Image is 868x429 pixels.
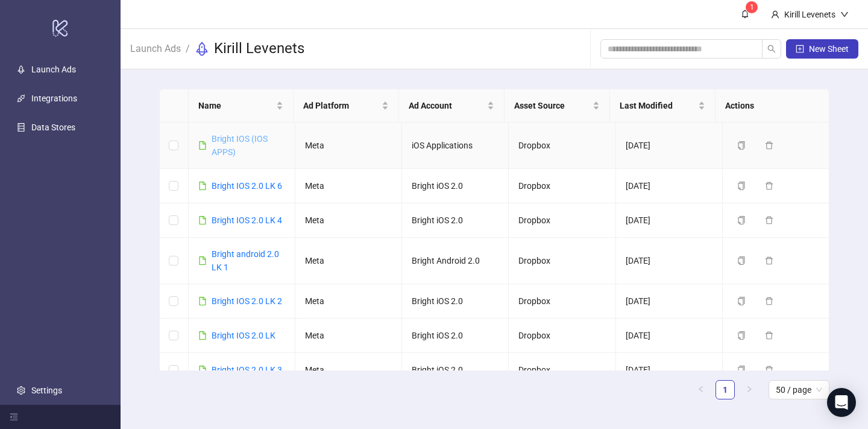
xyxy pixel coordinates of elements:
[186,39,190,59] li: /
[616,122,723,169] td: [DATE]
[509,122,615,169] td: Dropbox
[402,284,509,319] td: Bright iOS 2.0
[765,297,773,305] span: delete
[746,1,758,13] sup: 1
[691,380,711,399] li: Previous Page
[198,182,207,190] span: file
[509,169,615,203] td: Dropbox
[509,284,615,319] td: Dropbox
[691,380,711,399] button: left
[616,203,723,238] td: [DATE]
[509,203,615,238] td: Dropbox
[769,380,829,399] div: Page Size
[616,238,723,284] td: [DATE]
[399,89,505,122] th: Ad Account
[827,388,856,417] div: Open Intercom Messenger
[809,44,849,54] span: New Sheet
[295,169,402,203] td: Meta
[616,353,723,387] td: [DATE]
[740,380,759,399] button: right
[750,3,754,11] span: 1
[295,238,402,284] td: Meta
[765,256,773,265] span: delete
[212,134,268,157] a: Bright IOS (IOS APPS)
[737,216,746,224] span: copy
[509,319,615,353] td: Dropbox
[765,182,773,190] span: delete
[295,122,402,169] td: Meta
[616,284,723,319] td: [DATE]
[746,386,753,393] span: right
[198,331,207,340] span: file
[294,89,399,122] th: Ad Platform
[212,331,275,340] a: Bright IOS 2.0 LK
[198,141,207,150] span: file
[765,216,773,224] span: delete
[402,203,509,238] td: Bright iOS 2.0
[796,45,804,53] span: plus-square
[303,99,379,112] span: Ad Platform
[737,256,746,265] span: copy
[509,238,615,284] td: Dropbox
[31,122,75,132] a: Data Stores
[295,203,402,238] td: Meta
[765,331,773,340] span: delete
[716,381,734,399] a: 1
[840,10,849,19] span: down
[620,99,696,112] span: Last Modified
[514,99,590,112] span: Asset Source
[505,89,610,122] th: Asset Source
[616,169,723,203] td: [DATE]
[737,366,746,374] span: copy
[295,319,402,353] td: Meta
[610,89,715,122] th: Last Modified
[295,284,402,319] td: Meta
[402,353,509,387] td: Bright iOS 2.0
[409,99,485,112] span: Ad Account
[402,122,509,169] td: iOS Applications
[31,94,77,103] a: Integrations
[786,39,858,59] button: New Sheet
[765,366,773,374] span: delete
[715,380,735,399] li: 1
[212,181,282,191] a: Bright IOS 2.0 LK 6
[212,215,282,225] a: Bright IOS 2.0 LK 4
[31,386,62,395] a: Settings
[737,182,746,190] span: copy
[198,216,207,224] span: file
[198,99,274,112] span: Name
[402,238,509,284] td: Bright Android 2.0
[740,380,759,399] li: Next Page
[214,39,304,59] h3: Kirill Levenets
[295,353,402,387] td: Meta
[198,256,207,265] span: file
[402,319,509,353] td: Bright iOS 2.0
[715,89,821,122] th: Actions
[198,366,207,374] span: file
[776,381,822,399] span: 50 / page
[737,331,746,340] span: copy
[767,45,776,53] span: search
[189,89,294,122] th: Name
[212,365,282,375] a: Bright IOS 2.0 LK 3
[128,41,183,54] a: Launch Ads
[31,65,76,74] a: Launch Ads
[765,141,773,150] span: delete
[771,10,779,19] span: user
[198,297,207,305] span: file
[697,386,705,393] span: left
[10,413,18,421] span: menu-fold
[195,42,209,56] span: rocket
[737,297,746,305] span: copy
[402,169,509,203] td: Bright iOS 2.0
[509,353,615,387] td: Dropbox
[212,296,282,306] a: Bright IOS 2.0 LK 2
[741,10,749,18] span: bell
[737,141,746,150] span: copy
[779,8,840,21] div: Kirill Levenets
[616,319,723,353] td: [DATE]
[212,249,279,272] a: Bright android 2.0 LK 1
